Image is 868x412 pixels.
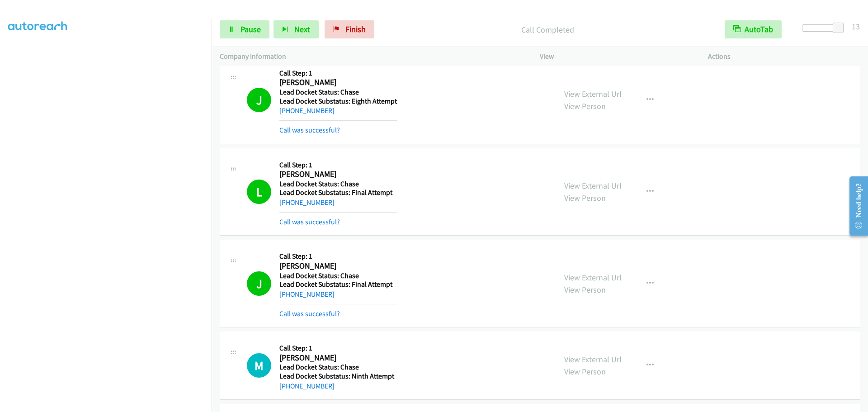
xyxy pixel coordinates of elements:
div: 13 [852,20,860,33]
a: Call was successful? [279,126,340,134]
span: Next [294,24,310,34]
h5: Lead Docket Substatus: Ninth Attempt [279,372,397,381]
a: View Person [564,193,606,203]
h1: J [247,88,271,112]
p: Company Information [220,51,524,62]
a: View External Url [564,354,622,365]
a: View Person [564,284,606,295]
a: [PHONE_NUMBER] [279,382,335,390]
span: Finish [345,24,366,34]
h5: Call Step: 1 [279,161,397,170]
a: View External Url [564,89,622,99]
h5: Lead Docket Substatus: Final Attempt [279,280,397,289]
a: Finish [325,20,374,38]
h5: Lead Docket Substatus: Final Attempt [279,188,397,197]
a: Call was successful? [279,309,340,318]
a: Call was successful? [279,218,340,226]
h1: L [247,180,271,204]
button: Next [274,20,319,38]
a: [PHONE_NUMBER] [279,290,335,298]
h2: [PERSON_NAME] [279,169,397,180]
a: [PHONE_NUMBER] [279,106,335,115]
h5: Lead Docket Substatus: Eighth Attempt [279,97,397,106]
h5: Lead Docket Status: Chase [279,363,397,372]
a: View Person [564,101,606,111]
h2: [PERSON_NAME] [279,77,397,88]
h5: Call Step: 1 [279,252,397,261]
h5: Lead Docket Status: Chase [279,180,397,189]
h1: M [247,353,271,378]
h5: Lead Docket Status: Chase [279,88,397,97]
a: [PHONE_NUMBER] [279,198,335,207]
p: Actions [708,51,860,62]
h5: Lead Docket Status: Chase [279,271,397,280]
h1: J [247,271,271,296]
a: Pause [220,20,269,38]
span: Pause [241,24,261,34]
h5: Call Step: 1 [279,344,397,353]
p: View [540,51,692,62]
iframe: Resource Center [842,170,868,242]
a: View Person [564,366,606,377]
p: Call Completed [387,24,708,36]
h2: [PERSON_NAME] [279,261,397,271]
a: View External Url [564,180,622,191]
button: AutoTab [725,20,782,38]
a: View External Url [564,272,622,283]
h5: Call Step: 1 [279,69,397,78]
h2: [PERSON_NAME] [279,353,397,363]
